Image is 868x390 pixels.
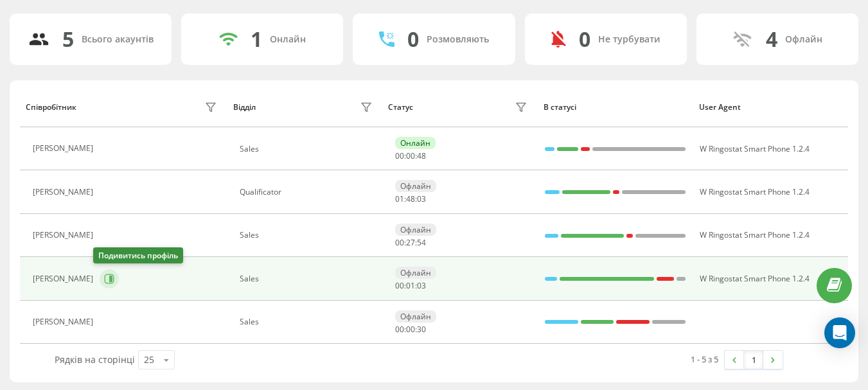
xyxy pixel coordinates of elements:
div: Відділ [233,103,256,112]
span: 01 [395,193,404,204]
span: 00 [406,150,415,161]
div: В статусі [544,103,687,112]
div: Sales [240,274,375,283]
span: Рядків на сторінці [55,353,135,366]
div: Онлайн [395,137,436,149]
span: W Ringostat Smart Phone 1.2.4 [700,143,810,154]
span: 00 [406,324,415,335]
span: W Ringostat Smart Phone 1.2.4 [700,229,810,240]
div: : : [395,281,426,290]
span: 54 [417,237,426,248]
div: [PERSON_NAME] [33,188,96,197]
div: [PERSON_NAME] [33,317,96,326]
div: Open Intercom Messenger [824,317,855,348]
div: 1 - 5 з 5 [691,353,718,366]
span: 03 [417,280,426,291]
div: [PERSON_NAME] [33,274,96,283]
div: 25 [144,353,154,366]
div: Qualificator [240,188,375,197]
div: 5 [62,27,74,51]
div: : : [395,152,426,161]
div: Співробітник [26,103,76,112]
div: [PERSON_NAME] [33,231,96,240]
div: 4 [766,27,777,51]
div: Sales [240,231,375,240]
span: 48 [406,193,415,204]
div: 1 [251,27,262,51]
div: Офлайн [395,267,436,279]
span: 00 [395,324,404,335]
span: 27 [406,237,415,248]
span: 00 [395,150,404,161]
div: Sales [240,317,375,326]
div: Не турбувати [598,34,660,45]
div: Офлайн [785,34,822,45]
div: Онлайн [270,34,306,45]
div: : : [395,325,426,334]
div: User Agent [699,103,842,112]
div: [PERSON_NAME] [33,144,96,153]
div: Подивитись профіль [93,247,183,263]
div: Sales [240,145,375,154]
div: Розмовляють [427,34,489,45]
div: Всього акаунтів [82,34,154,45]
div: Офлайн [395,224,436,236]
div: 0 [407,27,419,51]
span: W Ringostat Smart Phone 1.2.4 [700,273,810,284]
div: Офлайн [395,180,436,192]
span: 00 [395,280,404,291]
div: : : [395,238,426,247]
div: 0 [579,27,590,51]
span: 03 [417,193,426,204]
span: 00 [395,237,404,248]
div: Статус [388,103,413,112]
span: 01 [406,280,415,291]
div: Офлайн [395,310,436,323]
a: 1 [744,351,763,369]
div: : : [395,195,426,204]
span: W Ringostat Smart Phone 1.2.4 [700,186,810,197]
span: 30 [417,324,426,335]
span: 48 [417,150,426,161]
